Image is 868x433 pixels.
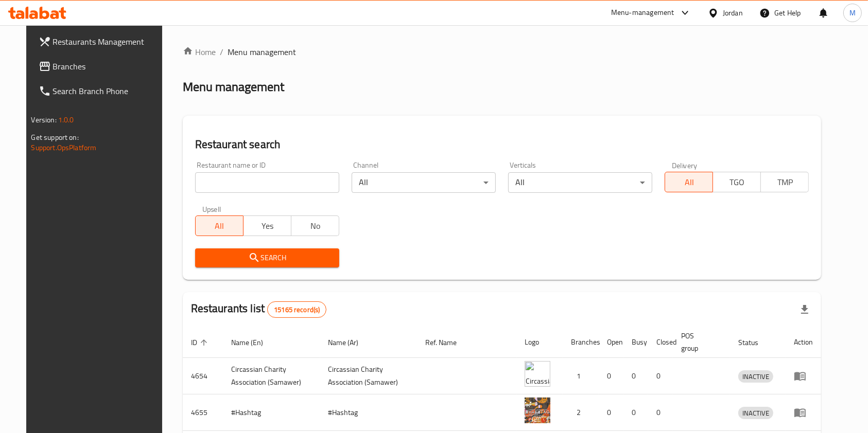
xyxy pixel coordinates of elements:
td: #Hashtag [320,394,418,431]
div: Export file [792,297,817,322]
td: 0 [648,394,673,431]
td: 4654 [183,358,223,394]
div: All [508,172,652,193]
td: 2 [563,394,599,431]
span: Yes [248,219,287,233]
span: ID [191,336,211,349]
a: Home [183,46,216,58]
label: Upsell [202,205,221,212]
td: ​Circassian ​Charity ​Association​ (Samawer) [320,358,418,394]
span: Ref. Name [425,336,470,349]
a: Restaurants Management [30,29,171,54]
button: TGO [713,172,761,192]
span: POS group [681,330,718,354]
span: 1.0.0 [58,113,74,127]
span: Get support on: [31,131,79,144]
td: 4655 [183,394,223,431]
span: Search [203,251,331,264]
a: Search Branch Phone [30,79,171,103]
a: Branches [30,54,171,79]
label: Delivery [672,161,698,169]
a: Support.OpsPlatform [31,141,97,154]
span: TGO [717,175,757,190]
span: M [849,7,856,19]
img: ​Circassian ​Charity ​Association​ (Samawer) [525,361,550,387]
nav: breadcrumb [183,46,822,58]
span: INACTIVE [738,371,773,383]
button: TMP [760,172,809,192]
div: INACTIVE [738,407,773,419]
th: Logo [516,327,563,358]
div: All [352,172,496,193]
span: Search Branch Phone [53,85,163,97]
h2: Restaurants list [191,301,327,318]
button: All [665,172,713,192]
th: Branches [563,327,599,358]
h2: Restaurant search [195,137,809,152]
span: Restaurants Management [53,35,163,48]
td: 0 [623,394,648,431]
span: All [669,175,709,190]
th: Open [599,327,623,358]
span: All [200,219,239,233]
li: / [220,46,223,58]
button: All [195,215,244,236]
td: 0 [648,358,673,394]
span: INACTIVE [738,407,773,419]
img: #Hashtag [525,398,550,423]
button: Search [195,248,339,267]
div: Menu [794,370,813,382]
td: ​Circassian ​Charity ​Association​ (Samawer) [223,358,320,394]
div: Jordan [723,7,743,19]
td: 0 [623,358,648,394]
input: Search for restaurant name or ID.. [195,172,339,193]
span: Version: [31,113,57,127]
td: 1 [563,358,599,394]
span: Name (Ar) [328,336,372,349]
button: No [291,215,339,236]
span: Status [738,336,772,349]
span: TMP [765,175,805,190]
div: Menu [794,406,813,419]
div: INACTIVE [738,370,773,383]
div: Total records count [267,301,326,318]
td: 0 [599,394,623,431]
button: Yes [243,215,291,236]
th: Closed [648,327,673,358]
div: Menu-management [611,7,674,19]
th: Action [786,327,821,358]
span: No [296,219,335,233]
h2: Menu management [183,79,284,95]
span: Name (En) [231,336,276,349]
td: 0 [599,358,623,394]
th: Busy [623,327,648,358]
span: Menu management [228,46,296,58]
span: 15165 record(s) [268,305,326,315]
span: Branches [53,60,163,73]
td: #Hashtag [223,394,320,431]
